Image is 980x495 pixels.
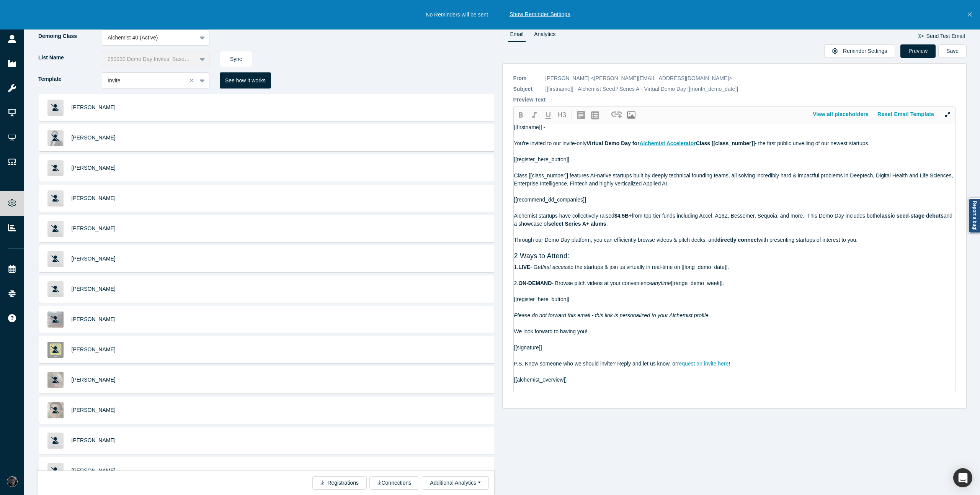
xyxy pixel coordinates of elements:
button: Sync [220,51,252,67]
p: - [551,96,553,104]
span: [[register_here_button]] [514,296,570,302]
span: select Series A+ alums [548,221,606,227]
span: - the first public unveiling of our newest startups. [755,140,870,146]
span: 2 Ways to Attend: [514,252,570,260]
p: [PERSON_NAME] <[PERSON_NAME][EMAIL_ADDRESS][DOMAIN_NAME]> [546,74,732,82]
button: View all placeholders [808,108,873,121]
span: [[recommend_dd_companies]] [514,197,586,203]
span: Through our Demo Day platform, you can efficiently browse videos & pitch decks, and [514,237,717,243]
a: [PERSON_NAME] [72,467,116,474]
span: $4.5B+ [614,213,632,219]
span: [[range_demo_week]]. [671,280,724,286]
span: Please do not forward this email - this link is personalized to your Alchemist profile. [514,312,710,318]
p: Subject [513,85,540,93]
span: [[firstname]] - [514,124,546,130]
a: [PERSON_NAME] [72,165,116,171]
a: [PERSON_NAME] [72,134,116,141]
a: [PERSON_NAME] [72,407,116,413]
span: classic seed-stage debuts [877,213,944,219]
button: Show Reminder Settings [510,10,570,18]
span: - Get [530,264,542,270]
span: 1. [514,264,519,270]
span: ON-DEMAND [518,280,552,286]
span: You're invited to our invite-only [514,140,587,146]
a: [PERSON_NAME] [72,256,116,262]
span: to the startups & join us virtually in real-time on [[long_demo_date]]. [569,264,729,270]
span: directly connect [717,237,758,243]
a: [PERSON_NAME] [72,346,116,352]
button: Send Test Email [918,30,965,43]
a: Alchemist Accelerator [639,140,696,146]
a: [PERSON_NAME] [72,286,116,292]
span: - Browse pitch videos at your convenience [552,280,652,286]
button: Connections [369,476,419,490]
span: [[register_here_button]] [514,156,570,162]
p: No Reminders will be sent [426,11,488,19]
button: Reset Email Template [873,108,939,121]
span: with presenting startups of interest to you. [758,237,857,243]
a: Report a bug! [969,198,980,233]
span: Virtual Demo Day for [586,140,639,146]
span: Class [[class_number]] features AI-native startups built by deeply technical founding teams, all ... [514,172,955,187]
img: Rami Chousein's Account [7,476,18,487]
span: from top-tier funds including Accel, A16Z, Bessemer, Sequoia, and more. This Demo Day includes both [632,213,877,219]
a: [PERSON_NAME] [72,225,116,231]
span: [[alchemist_overview]] [514,377,567,383]
span: first access [542,264,569,270]
span: [[signature]] [514,344,542,351]
a: [PERSON_NAME] [72,104,116,110]
p: Preview Text [513,96,546,104]
button: Preview [900,44,936,58]
a: [PERSON_NAME] [72,437,116,443]
span: Alchemist startups have collectively raised [514,213,614,219]
a: [PERSON_NAME] [72,316,116,322]
a: Analytics [531,30,558,42]
span: anytime [652,280,671,286]
button: Save [938,44,967,58]
label: Template [38,72,102,86]
p: From [513,74,540,82]
span: LIVE [518,264,530,270]
span: We look forward to having you! [514,328,588,334]
button: H3 [555,108,569,121]
a: request an invite here [677,361,729,367]
button: Reminder Settings [824,44,895,58]
span: Class [[class_number]] [696,140,755,146]
label: List Name [38,51,102,64]
button: create uolbg-list-item [588,108,602,121]
button: Additional Analytics [422,476,488,490]
p: [[firstname]] - Alchemist Seed / Series A+ Virtual Demo Day [[month_demo_date]] [546,85,738,93]
button: See how it works [220,72,271,89]
a: [PERSON_NAME] [72,377,116,383]
span: ! [728,361,730,367]
a: [PERSON_NAME] [72,195,116,201]
span: 2. [514,280,519,286]
span: . [606,221,608,227]
span: P.S. Know someone who we should invite? Reply and let us know, or [514,361,677,367]
button: Registrations [312,476,367,490]
a: Email [508,30,526,42]
label: Demoing Class [38,30,102,43]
